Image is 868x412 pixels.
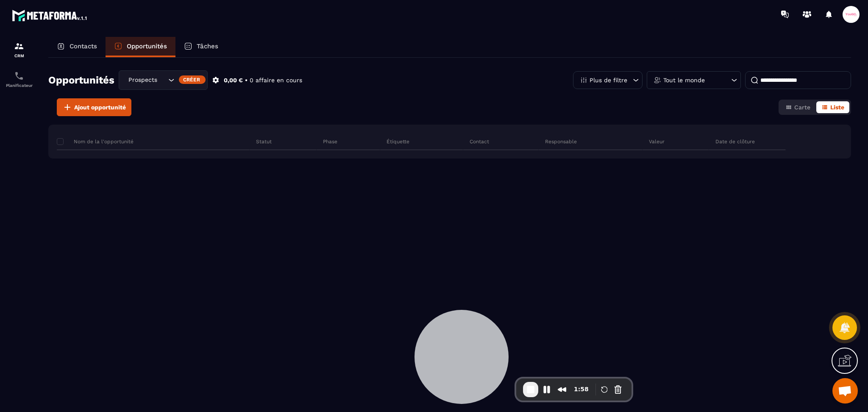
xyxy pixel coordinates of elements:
img: scheduler [14,71,24,81]
p: Contact [470,138,489,145]
button: Liste [816,101,849,113]
h2: Opportunités [48,72,114,89]
div: Créer [179,75,206,84]
a: Contacts [48,37,106,57]
p: 0 affaire en cours [250,76,302,84]
button: Carte [780,101,815,113]
a: Opportunités [106,37,175,57]
p: Plus de filtre [590,77,627,83]
p: Contacts [70,42,97,50]
p: Valeur [649,138,665,145]
p: CRM [2,53,36,58]
a: Tâches [175,37,227,57]
p: Nom de la l'opportunité [57,138,134,145]
img: formation [14,41,24,51]
span: Carte [794,104,810,111]
img: logo [12,8,88,23]
p: Statut [256,138,272,145]
p: 0,00 € [224,76,243,84]
button: Ajout opportunité [57,98,131,116]
a: schedulerschedulerPlanificateur [2,64,36,94]
p: Phase [323,138,337,145]
p: Date de clôture [715,138,755,145]
span: Liste [830,104,844,111]
p: Étiquette [387,138,409,145]
span: Prospects Libres [126,75,158,85]
input: Search for option [158,75,166,85]
p: Responsable [545,138,577,145]
p: Opportunités [127,42,167,50]
div: Search for option [119,70,208,90]
p: • [245,76,248,84]
a: formationformationCRM [2,35,36,64]
p: Tâches [197,42,218,50]
a: Ouvrir le chat [832,378,858,404]
p: Planificateur [2,83,36,88]
p: Tout le monde [663,77,705,83]
span: Ajout opportunité [74,103,126,111]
